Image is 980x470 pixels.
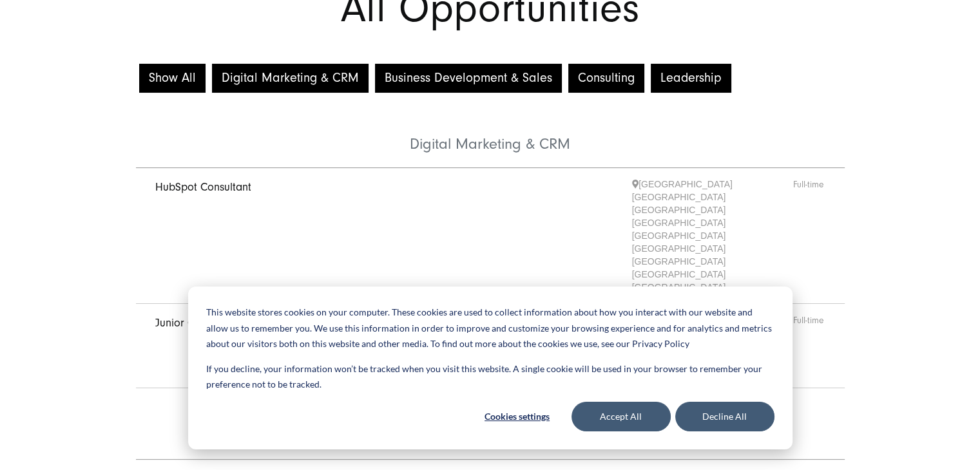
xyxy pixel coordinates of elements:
button: Leadership [651,64,731,93]
button: Accept All [572,402,671,431]
li: Digital Marketing & CRM [136,96,845,168]
button: Business Development & Sales [375,64,562,93]
span: Full-time [793,314,825,378]
a: Junior Copywriter & Social Media Manager with [PERSON_NAME] [155,316,475,330]
button: Digital Marketing & CRM [212,64,369,93]
span: [GEOGRAPHIC_DATA] [GEOGRAPHIC_DATA] [GEOGRAPHIC_DATA] [GEOGRAPHIC_DATA] [GEOGRAPHIC_DATA] [GEOGRA... [632,178,793,294]
p: If you decline, your information won’t be tracked when you visit this website. A single cookie wi... [206,361,774,393]
a: HubSpot Consultant [155,180,251,194]
button: Cookies settings [468,402,567,431]
button: Decline All [675,402,774,431]
span: Full-time [793,178,825,294]
button: Consulting [568,64,644,93]
p: This website stores cookies on your computer. These cookies are used to collect information about... [206,305,774,352]
button: Show All [139,64,206,93]
div: Cookie banner [188,287,793,449]
li: Business Development & Sales [136,388,845,460]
